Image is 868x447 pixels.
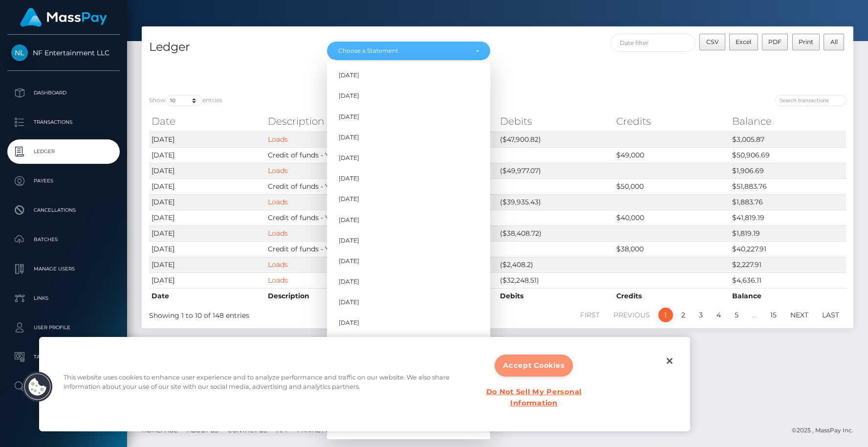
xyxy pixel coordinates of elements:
[268,166,288,175] a: Loads
[614,147,730,163] td: $49,000
[327,42,490,60] button: Choose a Statement
[265,241,382,257] td: Credit of funds - YourSafe USD
[39,337,690,431] div: Privacy
[268,135,288,144] a: Loads
[7,81,120,105] a: Dashboard
[830,38,838,45] span: All
[339,112,359,121] span: [DATE]
[166,95,202,106] select: Showentries
[339,216,359,224] span: [DATE]
[20,8,107,27] img: MassPay Logo
[799,38,813,45] span: Print
[339,92,359,101] span: [DATE]
[149,241,265,257] td: [DATE]
[498,112,614,131] th: Debits
[7,198,120,223] a: Cancellations
[11,115,116,130] p: Transactions
[339,277,359,286] span: [DATE]
[730,147,846,163] td: $50,906.69
[765,308,782,322] a: 15
[7,286,120,311] a: Links
[149,257,265,272] td: [DATE]
[268,198,288,206] a: Loads
[265,147,382,163] td: Credit of funds - YourSafe USD
[498,257,614,272] td: ($2,408.2)
[11,262,116,276] p: Manage Users
[339,71,359,80] span: [DATE]
[694,308,708,322] a: 3
[149,288,265,304] th: Date
[730,194,846,210] td: $1,883.76
[614,112,730,131] th: Credits
[729,308,744,322] a: 5
[265,288,382,304] th: Description
[11,291,116,306] p: Links
[11,379,116,394] p: Search
[64,372,456,396] div: This website uses cookies to enhance user experience and to analyze performance and traffic on ou...
[142,62,616,72] div: Split Transaction Fees
[149,179,265,194] td: [DATE]
[658,308,673,322] a: 1
[7,110,120,134] a: Transactions
[614,210,730,225] td: $40,000
[614,241,730,257] td: $38,000
[699,34,725,50] button: CSV
[149,112,265,131] th: Date
[149,272,265,288] td: [DATE]
[730,241,846,257] td: $40,227.91
[339,236,359,245] span: [DATE]
[730,288,846,304] th: Balance
[11,350,116,364] p: Taxes
[268,276,288,285] a: Loads
[11,320,116,335] p: User Profile
[7,169,120,193] a: Payees
[730,163,846,179] td: $1,906.69
[7,257,120,281] a: Manage Users
[11,174,116,188] p: Payees
[7,139,120,164] a: Ledger
[730,272,846,288] td: $4,636.11
[729,34,758,50] button: Excel
[730,225,846,241] td: $1,819.19
[149,132,265,147] td: [DATE]
[7,345,120,369] a: Taxes
[11,203,116,218] p: Cancellations
[339,298,359,307] span: [DATE]
[265,179,382,194] td: Credit of funds - YourSafe USD
[339,257,359,266] span: [DATE]
[149,225,265,241] td: [DATE]
[498,225,614,241] td: ($38,408.72)
[711,308,726,322] a: 4
[339,319,359,328] span: [DATE]
[149,210,265,225] td: [DATE]
[268,260,288,269] a: Loads
[339,174,359,183] span: [DATE]
[498,163,614,179] td: ($49,977.07)
[768,38,781,45] span: PDF
[339,154,359,162] span: [DATE]
[824,34,844,50] button: All
[265,112,382,131] th: Description
[730,132,846,147] td: $3,005.87
[7,227,120,252] a: Batches
[495,355,573,377] button: Accept Cookies
[498,272,614,288] td: ($32,248.51)
[22,371,53,402] button: Cookies
[610,34,696,52] input: Date filter
[792,34,820,50] button: Print
[498,288,614,304] th: Debits
[7,48,120,57] span: NF Entertainment LLC
[149,147,265,163] td: [DATE]
[149,39,312,56] h4: Ledger
[498,194,614,210] td: ($39,935.43)
[659,350,680,372] button: Close
[775,95,846,106] input: Search transactions
[149,163,265,179] td: [DATE]
[265,210,382,225] td: Credit of funds - YourSafe USD
[11,86,116,100] p: Dashboard
[11,45,28,61] img: NF Entertainment LLC
[730,210,846,225] td: $41,819.19
[7,374,120,399] a: Search
[785,308,814,322] a: Next
[676,308,691,322] a: 2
